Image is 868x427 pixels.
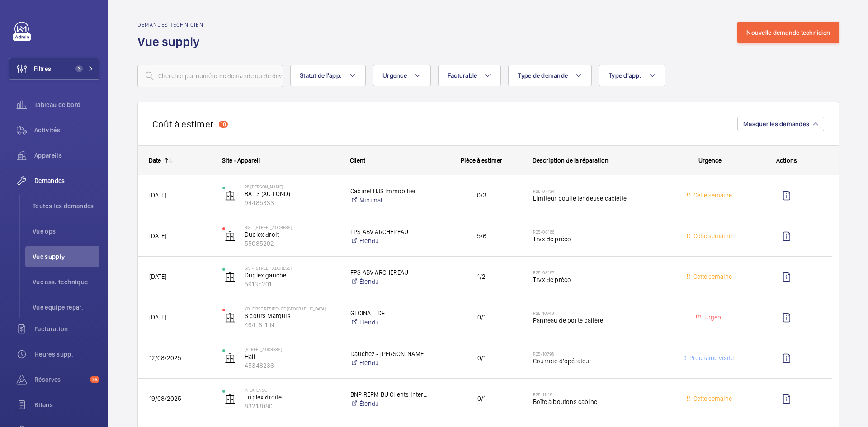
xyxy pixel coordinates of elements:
span: Facturable [448,72,477,79]
span: 3 [75,65,83,72]
span: Type de demande [518,72,568,79]
h2: R25-07734 [533,188,667,194]
p: Dauchez - [PERSON_NAME] [350,349,430,358]
img: elevator.svg [225,231,236,242]
span: Vue ops [33,227,99,236]
button: Facturable [438,65,501,86]
h2: R25-10749 [533,310,667,316]
p: 59135201 [245,280,339,289]
h2: Coût à estimer [152,118,213,130]
span: Urgent [703,314,723,321]
img: elevator.svg [225,312,236,323]
span: Trvx de préco [533,275,667,284]
p: Cabinet HJS Immobilier [350,187,430,196]
h2: R25-10796 [533,351,667,357]
div: 10 [219,121,228,128]
span: Bilans [34,400,99,409]
p: Duplex droit [245,230,339,239]
span: Vue supply [33,252,99,261]
span: Actions [776,157,797,164]
span: Boîte à boutons cabine [533,397,667,406]
h2: Demandes technicien [137,22,205,28]
span: Toutes les demandes [33,202,99,211]
span: Site - Appareil [222,157,260,164]
h2: R25-11116 [533,392,667,397]
p: 6 cours Marquis [245,311,339,320]
p: Duplex gauche [245,271,339,280]
span: 19/08/2025 [149,395,181,402]
button: Statut de l'app. [290,65,366,86]
span: Demandes [34,176,99,185]
span: 75 [90,376,99,383]
span: Facturation [34,324,99,333]
span: Courroie d'opérateur [533,357,667,366]
p: BAT 3 (AU FOND) [245,189,339,198]
button: Urgence [373,65,431,86]
span: Type d'app. [609,72,642,79]
span: Cette semaine [692,395,732,402]
span: Cette semaine [692,232,732,239]
span: Cette semaine [692,192,732,199]
p: Hall [245,352,339,361]
p: IN EXTENSO [245,387,339,393]
h2: R25-08167 [533,270,667,275]
a: Étendu [350,399,430,408]
a: Étendu [350,318,430,327]
span: [DATE] [149,273,166,280]
p: 464_6_1_N [245,320,339,329]
span: Description de la réparation [533,157,609,164]
p: 28 [PERSON_NAME] [245,184,339,189]
p: SIS - [STREET_ADDRESS] [245,265,339,271]
span: Réserves [34,375,86,384]
input: Chercher par numéro de demande ou de devis [137,65,283,87]
span: 0/3 [442,190,521,201]
p: BNP REPM BU Clients internes [350,390,430,399]
span: Tableau de bord [34,100,99,109]
p: 83213080 [245,402,339,411]
img: elevator.svg [225,394,236,404]
span: Appareils [34,151,99,160]
span: Vue équipe répar. [33,303,99,312]
span: [DATE] [149,314,166,321]
a: Minimal [350,196,430,205]
button: Masquer les demandes [737,117,824,131]
span: 0/1 [442,312,521,323]
h1: Vue supply [137,33,205,50]
span: 5/6 [442,231,521,241]
span: Trvx de préco [533,235,667,244]
p: YouFirst Residence [GEOGRAPHIC_DATA] [245,306,339,311]
span: Filtres [34,64,51,73]
span: Pièce à estimer [461,157,502,164]
span: 0/1 [442,394,521,404]
div: Date [149,157,161,164]
img: elevator.svg [225,272,236,282]
span: Vue ass. technique [33,277,99,286]
button: Filtres3 [9,58,99,80]
span: Heures supp. [34,350,99,359]
p: 45348236 [245,361,339,370]
h2: R25-08166 [533,229,667,235]
span: 12/08/2025 [149,354,181,361]
span: Limiteur poulie tendeuse cablette [533,194,667,203]
span: Panneau de porte palière [533,316,667,325]
span: Client [350,157,365,164]
button: Type de demande [508,65,592,86]
span: [DATE] [149,232,166,239]
a: Étendu [350,358,430,367]
span: Activités [34,126,99,135]
button: Type d'app. [599,65,665,86]
img: elevator.svg [225,353,236,364]
p: 94485333 [245,198,339,207]
p: FPS ABV ARCHEREAU [350,268,430,277]
p: [STREET_ADDRESS] [245,347,339,352]
a: Étendu [350,236,430,245]
p: GECINA - IDF [350,309,430,318]
p: Triplex droite [245,393,339,402]
p: FPS ABV ARCHEREAU [350,227,430,236]
button: Nouvelle demande technicien [737,22,839,43]
span: [DATE] [149,192,166,199]
span: 0/1 [442,353,521,363]
span: Urgence [698,157,722,164]
span: 1/2 [442,272,521,282]
p: SIS - [STREET_ADDRESS] [245,225,339,230]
